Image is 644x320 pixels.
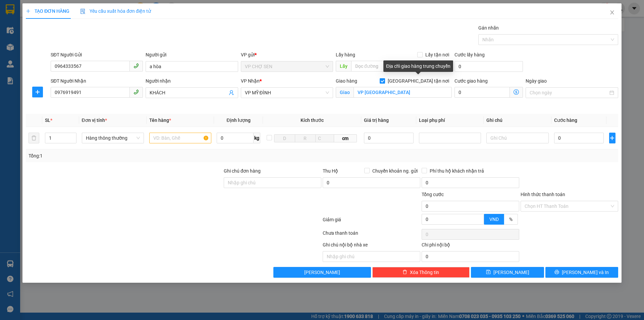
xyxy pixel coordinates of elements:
div: SĐT Người Nhận [51,77,143,85]
span: Tên hàng [149,118,171,123]
input: Nhập ghi chú [323,251,420,262]
button: plus [32,87,43,97]
span: plus [33,89,43,95]
span: Lấy hàng [336,52,355,57]
div: Người nhận [146,77,238,85]
input: Cước giao hàng [454,87,510,98]
span: cm [334,134,357,142]
span: TẠO ĐƠN HÀNG [26,8,69,14]
span: user-add [229,90,234,95]
span: Hàng thông thường [86,133,140,143]
span: delete [402,270,407,275]
span: kg [254,133,260,143]
span: Giá trị hàng [364,118,389,123]
span: phone [133,89,139,95]
strong: CHUYỂN PHÁT NHANH AN PHÚ QUÝ [19,5,68,27]
span: Định lượng [226,118,250,123]
input: Cước lấy hàng [454,61,523,72]
input: Ghi chú đơn hàng [224,177,321,188]
span: printer [554,270,559,275]
button: [PERSON_NAME] [273,267,371,278]
input: Ghi Chú [486,133,548,143]
span: % [509,217,513,222]
label: Cước giao hàng [454,78,488,84]
span: plus [26,9,31,13]
span: VND [489,217,499,222]
label: Ngày giao [526,78,547,84]
label: Cước lấy hàng [454,52,485,57]
div: SĐT Người Gửi [51,51,143,58]
span: phone [133,63,139,68]
span: Giao [336,87,354,98]
span: VP MỸ ĐÌNH [245,88,329,98]
img: logo [3,36,16,70]
div: Ghi chú nội bộ nhà xe [323,241,420,251]
label: Ghi chú đơn hàng [224,168,261,174]
span: Lấy tận nơi [423,51,452,58]
span: Kích thước [301,118,324,123]
span: save [486,270,491,275]
th: Ghi chú [484,114,551,127]
span: Phí thu hộ khách nhận trả [427,167,487,175]
span: [GEOGRAPHIC_DATA] tận nơi [385,77,452,85]
div: Tổng: 1 [29,152,249,159]
span: Lấy [336,61,351,72]
span: Yêu cầu xuất hóa đơn điện tử [80,8,151,14]
div: Địa chỉ giao hàng trung chuyển [383,60,453,72]
input: VD: Bàn, Ghế [149,133,211,143]
span: plus [609,135,615,141]
input: Ngày giao [530,89,608,96]
span: [PERSON_NAME] [304,269,340,276]
span: Tổng cước [422,192,444,197]
span: Đơn vị tính [82,118,107,123]
input: Dọc đường [351,61,452,72]
span: Giao hàng [336,78,357,84]
span: [GEOGRAPHIC_DATA], [GEOGRAPHIC_DATA] ↔ [GEOGRAPHIC_DATA] [17,29,68,51]
span: dollar-circle [514,89,519,95]
span: close [609,10,615,15]
button: printer[PERSON_NAME] và In [545,267,618,278]
span: Thu Hộ [323,168,338,174]
input: R [295,134,316,142]
img: icon [80,9,86,14]
div: Chưa thanh toán [322,229,421,241]
div: Chi phí nội bộ [422,241,519,251]
input: Giao tận nơi [354,87,452,98]
button: save[PERSON_NAME] [471,267,544,278]
span: [PERSON_NAME] [493,269,529,276]
button: delete [29,133,39,143]
span: SL [45,118,50,123]
label: Gán nhãn [478,25,499,31]
span: VP CHỢ SEN [245,61,329,72]
span: Cước hàng [554,118,577,123]
div: VP gửi [241,51,333,58]
span: Chuyển khoản ng. gửi [370,167,420,175]
button: Close [603,3,622,22]
input: 0 [364,133,414,143]
span: Xóa Thông tin [410,269,439,276]
button: deleteXóa Thông tin [372,267,470,278]
div: Giảm giá [322,216,421,228]
label: Hình thức thanh toán [521,192,565,197]
div: Người gửi [146,51,238,58]
button: plus [609,133,615,143]
input: C [315,134,334,142]
input: D [274,134,295,142]
span: [PERSON_NAME] và In [562,269,609,276]
th: Loại phụ phí [416,114,484,127]
span: VP Nhận [241,78,260,84]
